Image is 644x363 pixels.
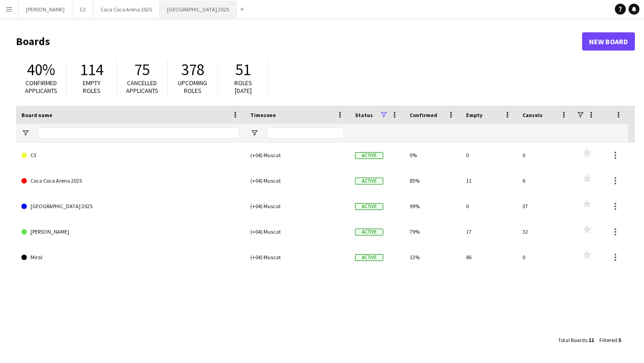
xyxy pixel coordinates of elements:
span: Upcoming roles [178,79,207,95]
a: [PERSON_NAME] [21,219,239,245]
div: (+04) Muscat [245,194,350,219]
input: Board name Filter Input [38,128,239,138]
button: Coca Coca Arena 2025 [93,0,160,18]
a: Coca Coca Arena 2025 [21,168,239,194]
button: Open Filter Menu [250,129,259,137]
span: Empty roles [83,79,101,95]
a: C3 [21,143,239,168]
button: C3 [72,0,93,18]
span: Status [355,112,373,118]
span: Board name [21,112,52,118]
div: 0 [517,245,573,270]
span: Active [355,229,383,235]
span: 75 [134,60,150,80]
a: Miral [21,245,239,270]
button: [GEOGRAPHIC_DATA] 2025 [160,0,237,18]
span: Active [355,152,383,159]
button: [PERSON_NAME] [19,0,72,18]
h1: Boards [16,35,582,48]
span: Timezone [250,112,276,118]
span: 114 [80,60,103,80]
a: New Board [582,32,635,51]
span: Active [355,203,383,210]
div: 85% [404,168,461,193]
input: Timezone Filter Input [267,128,344,138]
div: (+04) Muscat [245,245,350,270]
span: 11 [588,337,594,343]
div: 17 [461,219,517,244]
span: Cancelled applicants [126,79,158,95]
span: 51 [235,60,251,80]
div: 0% [404,143,461,168]
div: 86 [461,245,517,270]
span: Filtered [599,337,617,343]
div: 6 [517,168,573,193]
div: (+04) Muscat [245,219,350,244]
div: 32 [517,219,573,244]
span: Active [355,254,383,261]
span: 378 [181,60,204,80]
span: 40% [27,60,55,80]
a: [GEOGRAPHIC_DATA] 2025 [21,194,239,219]
div: : [558,331,594,349]
div: 37 [517,194,573,219]
div: 99% [404,194,461,219]
span: Cancels [522,112,543,118]
div: 0 [517,143,573,168]
button: Open Filter Menu [21,129,30,137]
span: Confirmed [410,112,437,118]
div: 11 [461,168,517,193]
div: : [599,331,621,349]
div: (+04) Muscat [245,168,350,193]
span: Active [355,178,383,184]
div: 0 [461,143,517,168]
div: 79% [404,219,461,244]
div: (+04) Muscat [245,143,350,168]
div: 0 [461,194,517,219]
span: Empty [466,112,482,118]
div: 13% [404,245,461,270]
span: Roles [DATE] [234,79,252,95]
span: Confirmed applicants [25,79,57,95]
span: 5 [619,337,621,343]
span: Total Boards [558,337,587,343]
